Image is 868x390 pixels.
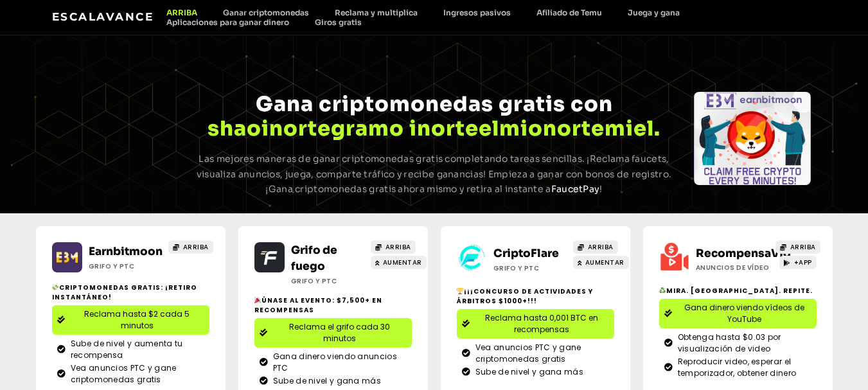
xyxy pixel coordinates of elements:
[84,308,190,331] font: Reclama hasta $2 cada 5 minutos
[551,183,600,195] a: FaucetPay
[383,258,422,267] font: AUMENTAR
[273,375,381,386] font: Sube de nivel y gana más
[335,8,418,17] font: Reclama y multiplica
[485,312,598,335] font: Reclama hasta 0,001 BTC en recompensas
[666,286,813,296] font: Mira. [GEOGRAPHIC_DATA]. Repite.
[371,240,416,254] a: ARRIBA
[52,284,58,290] img: 💸
[247,116,261,141] font: o
[794,258,812,267] font: +APP
[57,92,173,185] div: Diapositivas
[493,263,540,273] font: Grifo y PTC
[475,366,583,377] font: Sube de nivel y gana más
[254,296,382,315] font: Únase al evento: $7,500+ en recompensas
[543,116,605,141] font: norte
[585,258,624,267] font: AUMENTAR
[775,240,820,254] a: ARRIBA
[524,8,615,17] a: Afiliado de Temu
[291,244,337,274] a: Grifo de fuego
[71,338,183,360] font: Sube de nivel y aumenta tu recompensa
[154,8,210,17] a: ARRIBA
[52,305,209,335] a: Reclama hasta $2 cada 5 minutos
[168,240,213,254] a: ARRIBA
[475,342,581,364] font: Vea anuncios PTC y gane criptomonedas gratis
[599,183,602,195] font: !
[694,92,811,185] div: Diapositivas
[790,242,816,252] font: ARRIBA
[417,116,479,141] font: norte
[528,116,543,141] font: o
[615,8,693,17] a: Juega y gana
[696,263,770,272] font: Anuncios de vídeo
[536,8,602,17] font: Afiliado de Temu
[322,8,430,17] a: Reclama y multiplica
[409,116,417,141] font: i
[633,116,654,141] font: el
[315,17,362,27] font: Giros gratis
[183,242,209,252] font: ARRIBA
[89,245,163,258] a: Earnbitmoon
[385,242,411,252] font: ARRIBA
[223,8,309,17] font: Ganar criptomonedas
[628,8,680,17] font: Juega y gana
[254,318,412,348] a: Reclama el grifo cada 30 minutos
[499,116,528,141] font: mi
[256,91,613,117] font: Gana criptomonedas gratis con
[479,116,499,141] font: el
[289,321,390,344] font: Reclama el grifo cada 30 minutos
[678,332,781,354] font: Obtenga hasta $0.03 por visualización de video
[210,8,322,17] a: Ganar criptomonedas
[302,17,375,27] a: Giros gratis
[89,261,135,271] font: Grifo y PTC
[659,299,817,328] a: Gana dinero viendo vídeos de YouTube
[457,309,614,339] a: Reclama hasta 0,001 BTC en recompensas
[573,256,629,269] a: AUMENTAR
[573,240,618,254] a: ARRIBA
[52,10,154,23] a: Escalavance
[154,8,817,27] nav: Menú
[659,287,666,294] img: ♻️
[220,116,234,141] font: h
[331,116,404,141] font: gramo
[779,256,817,269] a: +APP
[273,351,397,373] font: Gana dinero viendo anuncios PTC
[291,276,337,286] font: Grifo y PTC
[678,356,796,378] font: Reproducir video, esperar el temporizador, obtener dinero
[261,116,269,141] font: i
[696,247,791,260] a: RecompensaVid
[154,17,302,27] a: Aplicaciones para ganar dinero
[52,283,197,302] font: Criptomonedas gratis: ¡retiro instantáneo!
[269,116,331,141] font: norte
[654,116,660,141] font: .
[605,116,633,141] font: mi
[166,17,289,27] font: Aplicaciones para ganar dinero
[371,256,427,269] a: AUMENTAR
[493,247,559,260] a: CriptoFlare
[457,287,593,306] font: ¡¡¡Concurso de actividades y árbitros $1000+!!!
[457,288,463,294] img: 🏆
[197,153,672,195] font: Las mejores maneras de ganar criptomonedas gratis completando tareas sencillas. ¡Reclama faucets,...
[443,8,511,17] font: Ingresos pasivos
[684,302,804,324] font: Gana dinero viendo vídeos de YouTube
[254,297,261,303] img: 🎉
[166,8,197,17] font: ARRIBA
[588,242,614,252] font: ARRIBA
[430,8,524,17] a: Ingresos pasivos
[71,362,177,385] font: Vea anuncios PTC y gane criptomonedas gratis
[208,116,220,141] font: s
[234,116,247,141] font: a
